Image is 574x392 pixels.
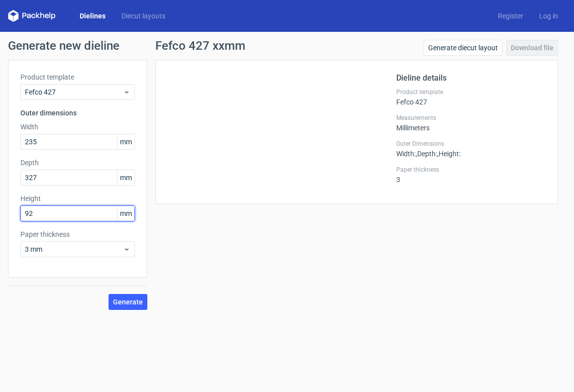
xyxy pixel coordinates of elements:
h3: Outer dimensions [20,108,135,118]
span: , Depth : [416,150,437,158]
span: Width : [396,150,416,158]
h1: Generate new dieline [8,40,566,52]
a: Dielines [72,11,114,21]
a: Diecut layouts [114,11,173,21]
a: Generate diecut layout [424,40,502,56]
span: mm [117,206,134,221]
a: Register [490,11,531,21]
span: Fefco 427 [25,87,123,97]
label: Measurements [396,114,546,122]
span: Generate [113,298,143,305]
span: , Height : [437,150,460,158]
label: Width [20,122,135,132]
div: Fefco 427 [396,88,546,106]
button: Generate [109,294,147,310]
span: mm [117,170,134,185]
h2: Dieline details [396,72,546,84]
div: Millimeters [396,114,546,132]
label: Paper thickness [396,166,546,174]
a: Log in [531,11,566,21]
label: Height [20,194,135,203]
label: Outer Dimensions [396,140,546,148]
h1: Fefco 427 xxmm [155,40,245,52]
span: mm [117,134,134,149]
label: Paper thickness [20,229,135,239]
div: 3 [396,166,546,184]
span: 3 mm [25,244,123,254]
label: Depth [20,158,135,168]
label: Product template [20,72,135,82]
label: Product template [396,88,546,96]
